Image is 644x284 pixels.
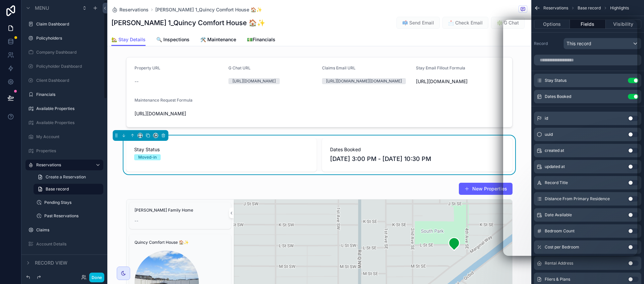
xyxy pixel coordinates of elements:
button: Visibility [606,19,641,29]
label: Past Reservations [44,213,99,219]
span: Base record [46,186,69,192]
span: Record view [35,260,67,266]
label: Financials [36,92,99,97]
span: 🏡 Stay Details [111,36,146,43]
a: Create a Reservation [34,172,103,182]
span: 🛠️ Maintenance [200,36,236,43]
label: Policyholder Dashboard [36,64,99,69]
span: Reservations [543,5,568,11]
a: 🔍 Inspections [156,34,190,47]
span: Base record [578,5,601,11]
iframe: Intercom live chat [503,20,637,256]
label: Client Dashboard [36,78,99,83]
button: Fields [570,19,605,29]
a: [PERSON_NAME] 1_Quincy Comfort House 🏠✨ [155,6,262,13]
a: 🏡 Stay Details [111,34,146,46]
h1: [PERSON_NAME] 1_Quincy Comfort House 🏠✨ [111,18,265,27]
label: Claims [36,227,99,233]
label: Claim Dashboard [36,21,99,27]
button: Done [89,273,104,282]
span: Stay Status [134,146,309,153]
label: Pending Stays [44,200,99,205]
iframe: Intercom live chat [621,261,637,277]
span: Create a Reservation [46,174,86,180]
label: Account Details [36,241,99,247]
label: Available Properties [36,120,99,125]
a: 🛠️ Maintenance [200,34,236,47]
span: Reservations [119,6,149,13]
label: Reservations [36,162,90,168]
a: 💵Financials [247,34,275,47]
label: Policyholders [36,36,99,41]
span: [PERSON_NAME] Family Home [135,208,226,213]
span: Quincy Comfort House 🏠✨ [135,240,226,245]
a: Base record [34,184,103,194]
span: 💵Financials [247,36,275,43]
a: Reservations [111,6,149,13]
span: Dates Booked [330,146,504,153]
span: [DATE] 3:00 PM - [DATE] 10:30 PM [330,154,504,164]
span: 🔍 Inspections [156,36,190,43]
label: Available Properties [36,106,99,111]
div: Moved-in [138,154,157,160]
span: Rental Address [545,261,573,266]
label: Company Dashboard [36,50,99,55]
button: Options [534,19,570,29]
label: My Account [36,134,99,139]
label: Properties [36,148,99,154]
span: Menu [35,5,49,11]
span: Highlights [610,5,629,11]
span: -- [135,218,139,224]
